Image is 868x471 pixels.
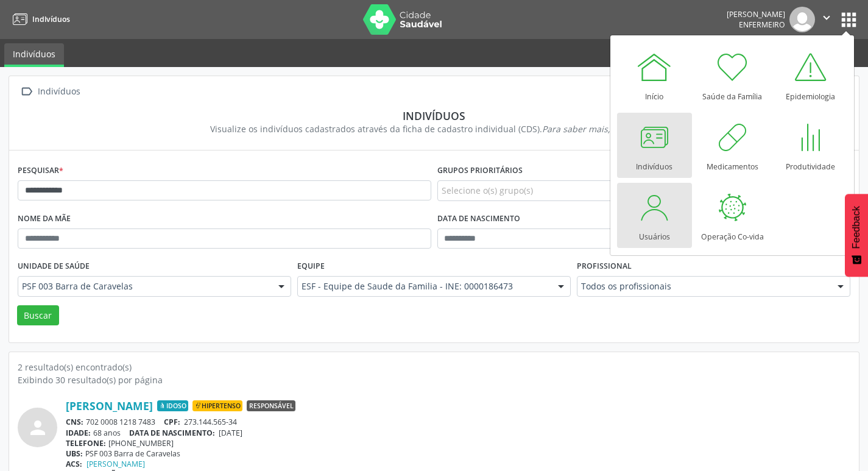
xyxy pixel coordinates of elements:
[129,428,215,438] span: DATA DE NASCIMENTO:
[66,428,850,438] div: 68 anos
[851,206,862,249] span: Feedback
[66,438,106,448] span: TELEFONE:
[18,210,71,228] label: Nome da mãe
[727,9,785,19] div: [PERSON_NAME]
[442,184,533,197] span: Selecione o(s) grupo(s)
[26,122,842,135] div: Visualize os indivíduos cadastrados através da ficha de cadastro individual (CDS).
[66,428,91,438] span: IDADE:
[302,280,546,292] span: ESF - Equipe de Saude da Familia - INE: 0000186473
[297,257,325,276] label: Equipe
[184,417,237,427] span: 273.144.565-34
[26,109,842,122] div: Indivíduos
[542,123,658,135] i: Para saber mais,
[192,400,242,411] span: Hipertenso
[789,7,815,32] img: img
[18,83,82,101] a:  Indivíduos
[66,448,83,459] span: UBS:
[32,14,70,24] span: Indivíduos
[18,161,63,180] label: Pesquisar
[66,417,83,427] span: CNS:
[845,194,868,277] button: Feedback - Mostrar pesquisa
[617,183,692,248] a: Usuários
[581,280,825,292] span: Todos os profissionais
[66,448,850,459] div: PSF 003 Barra de Caravelas
[157,400,188,411] span: Idoso
[695,43,770,108] a: Saúde da Família
[695,183,770,248] a: Operação Co-vida
[9,9,70,29] a: Indivíduos
[66,399,153,413] a: [PERSON_NAME]
[247,400,295,411] span: Responsável
[820,11,833,24] i: 
[815,7,838,32] button: 
[773,43,848,108] a: Epidemiologia
[164,417,180,427] span: CPF:
[437,161,523,180] label: Grupos prioritários
[18,83,35,101] i: 
[695,113,770,178] a: Medicamentos
[66,438,850,448] div: [PHONE_NUMBER]
[18,257,90,276] label: Unidade de saúde
[577,257,632,276] label: Profissional
[838,9,859,30] button: apps
[4,43,64,67] a: Indivíduos
[35,83,82,101] div: Indivíduos
[66,459,82,469] span: ACS:
[437,210,520,228] label: Data de nascimento
[66,417,850,427] div: 702 0008 1218 7483
[22,280,266,292] span: PSF 003 Barra de Caravelas
[219,428,242,438] span: [DATE]
[18,374,850,386] div: Exibindo 30 resultado(s) por página
[86,459,145,469] a: [PERSON_NAME]
[617,43,692,108] a: Início
[739,19,785,30] span: Enfermeiro
[773,113,848,178] a: Produtividade
[17,305,59,326] button: Buscar
[617,113,692,178] a: Indivíduos
[18,361,850,374] div: 2 resultado(s) encontrado(s)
